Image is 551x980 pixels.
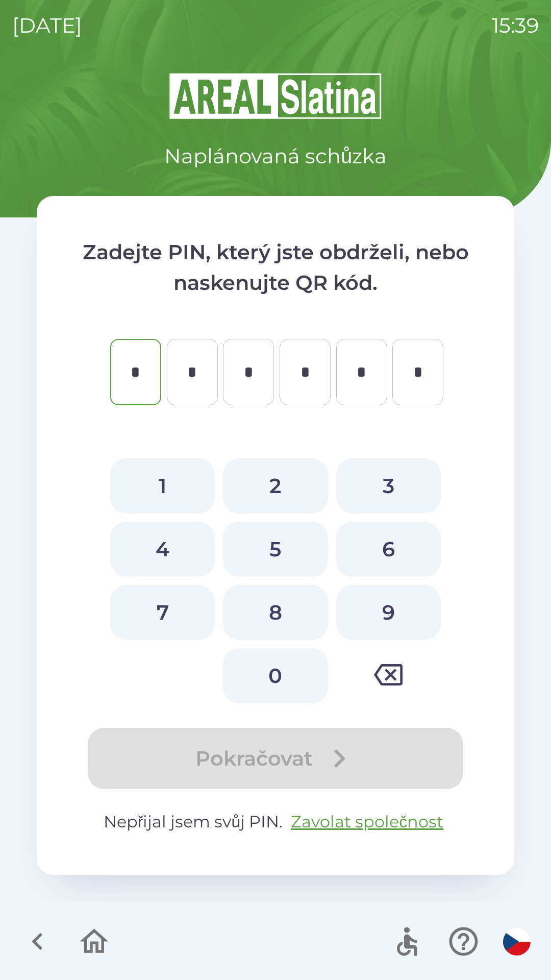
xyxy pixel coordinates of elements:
[12,10,82,41] p: [DATE]
[336,522,441,577] button: 6
[164,141,387,171] p: Naplánovaná schůzka
[110,522,215,577] button: 4
[503,928,531,955] img: cs flag
[37,71,514,120] img: Logo
[110,458,215,513] button: 1
[78,810,473,834] p: Nepřijal jsem svůj PIN.
[336,585,441,640] button: 9
[78,237,473,298] p: Zadejte PIN, který jste obdrželi, nebo naskenujte QR kód.
[110,585,215,640] button: 7
[223,522,328,577] button: 5
[223,585,328,640] button: 8
[223,648,328,703] button: 0
[492,10,539,41] p: 15:39
[336,458,441,513] button: 3
[287,810,447,834] button: Zavolat společnost
[223,458,328,513] button: 2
